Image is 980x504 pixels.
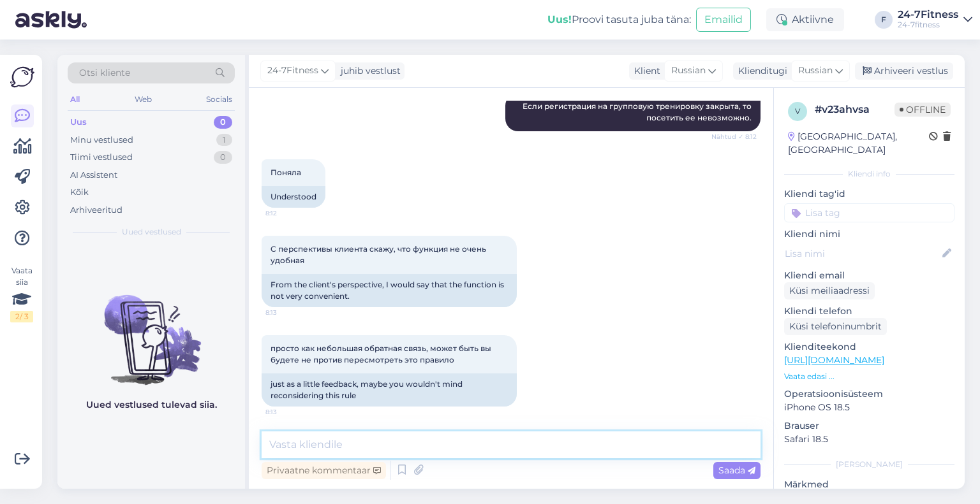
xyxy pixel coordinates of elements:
div: 2 / 3 [10,311,33,322]
img: No chats [57,272,245,387]
div: From the client's perspective, I would say that the function is not very convenient. [262,274,517,307]
span: Otsi kliente [79,66,130,80]
div: just as a little feedback, maybe you wouldn't mind reconsidering this rule [262,373,517,407]
b: Uus! [547,13,572,25]
input: Lisa nimi [785,247,940,261]
div: [PERSON_NAME] [784,459,954,470]
p: Kliendi email [784,269,954,282]
div: # v23ahvsa [815,102,895,117]
img: Askly Logo [10,65,34,89]
span: Поняла [271,168,301,177]
span: Russian [798,64,833,78]
span: Saada [718,464,755,476]
a: [URL][DOMAIN_NAME] [784,354,884,366]
div: F [875,11,893,29]
p: Kliendi tag'id [784,187,954,201]
span: Offline [895,103,951,117]
span: просто как небольшая обратная связь, может быть вы будете не против пересмотреть это правило [271,343,493,364]
p: Operatsioonisüsteem [784,387,954,401]
span: v [795,106,800,116]
div: Uus [70,116,87,129]
div: Vaata siia [10,265,33,322]
p: Brauser [784,419,954,433]
span: Russian [671,64,706,78]
p: Vaata edasi ... [784,371,954,382]
button: Emailid [696,8,751,32]
div: Arhiveeri vestlus [855,62,953,80]
span: Uued vestlused [122,226,181,238]
span: Nähtud ✓ 8:12 [709,132,757,141]
span: Если регистрация на групповую тренировку закрыта, то посетить ее невозможно. [523,101,754,122]
div: 1 [216,134,232,147]
div: Kõik [70,186,89,199]
div: 24-7Fitness [898,10,958,20]
div: Privaatne kommentaar [262,462,386,479]
div: Tiimi vestlused [70,151,133,164]
div: Web [132,91,154,108]
div: Küsi meiliaadressi [784,282,875,299]
div: AI Assistent [70,169,117,182]
div: All [68,91,82,108]
div: Aktiivne [766,8,844,31]
p: Klienditeekond [784,340,954,354]
span: 8:13 [265,308,313,317]
span: 24-7Fitness [267,64,318,78]
div: Küsi telefoninumbrit [784,318,887,335]
div: Klienditugi [733,64,787,78]
div: 24-7fitness [898,20,958,30]
div: Arhiveeritud [70,204,122,217]
p: Märkmed [784,478,954,491]
div: Kliendi info [784,168,954,180]
div: 0 [214,116,232,129]
div: Klient [629,64,660,78]
p: Uued vestlused tulevad siia. [86,398,217,412]
div: Proovi tasuta juba täna: [547,12,691,27]
input: Lisa tag [784,203,954,222]
div: Socials [204,91,235,108]
span: 8:13 [265,407,313,417]
p: Kliendi nimi [784,227,954,241]
span: С перспективы клиента скажу, что функция не очень удобная [271,244,488,265]
div: juhib vestlust [336,64,401,78]
div: Understood [262,186,325,208]
p: Kliendi telefon [784,305,954,318]
div: [GEOGRAPHIC_DATA], [GEOGRAPHIC_DATA] [788,130,929,157]
p: Safari 18.5 [784,433,954,446]
div: 0 [214,151,232,164]
p: iPhone OS 18.5 [784,401,954,414]
span: 8:12 [265,208,313,218]
div: Minu vestlused [70,134,133,147]
a: 24-7Fitness24-7fitness [898,10,972,30]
